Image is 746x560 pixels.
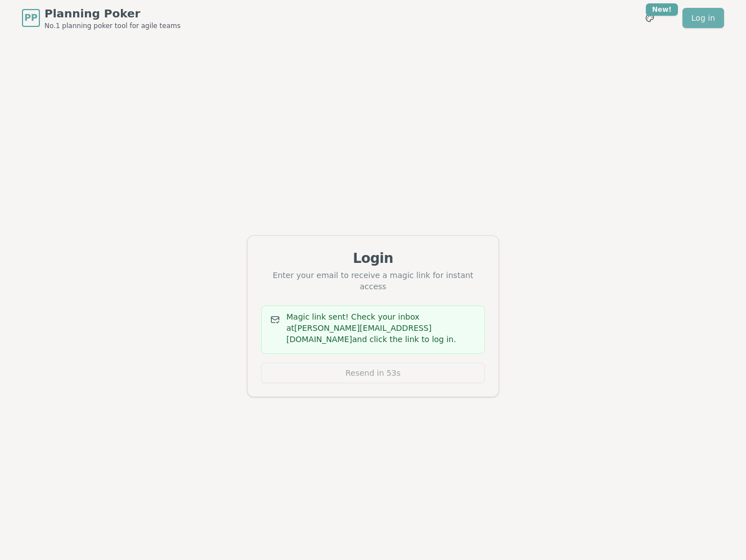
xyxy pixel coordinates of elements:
[44,21,181,30] span: No.1 planning poker tool for agile teams
[271,311,475,345] div: Magic link sent! Check your inbox at and click the link to log in.
[44,6,181,21] span: Planning Poker
[640,8,660,28] button: New!
[22,6,181,30] a: PPPlanning PokerNo.1 planning poker tool for agile teams
[24,11,37,25] span: PP
[286,324,432,344] span: [PERSON_NAME][EMAIL_ADDRESS][DOMAIN_NAME]
[646,3,678,16] div: New!
[682,8,724,28] a: Log in
[261,249,485,267] div: Login
[261,270,485,292] div: Enter your email to receive a magic link for instant access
